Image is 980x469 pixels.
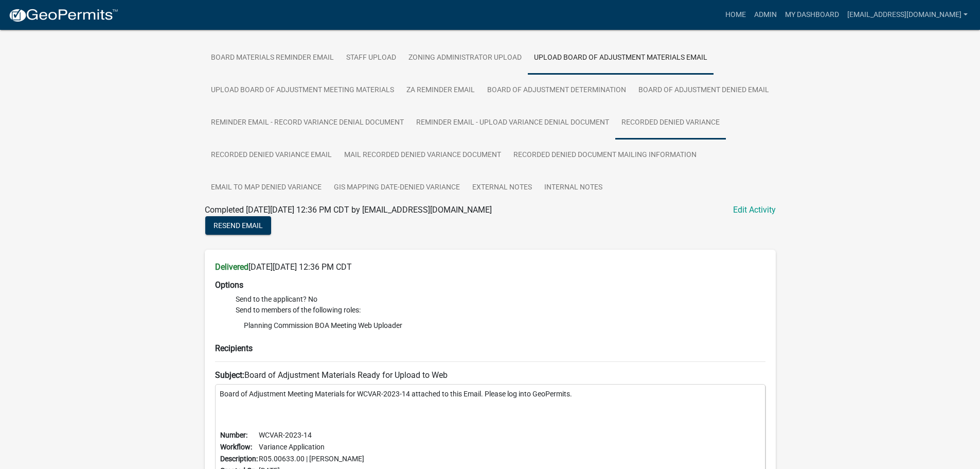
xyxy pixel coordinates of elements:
[481,74,632,107] a: Board of Adjustment Determination
[205,42,340,75] a: Board Materials Reminder Email
[215,370,765,380] h6: Board of Adjustment Materials Ready for Upload to Web
[220,389,761,399] p: Board of Adjustment Meeting Materials for WCVAR-2023-14 attached to this Email. Please log into G...
[215,262,765,272] h6: [DATE][DATE] 12:36 PM CDT
[781,5,843,25] a: My Dashboard
[721,5,750,25] a: Home
[632,74,775,107] a: Board of Adjustment Denied Email
[328,171,466,204] a: GIS Mapping Date-Denied Variance
[338,139,507,172] a: Mail Recorded Denied Variance Document
[205,107,410,140] a: Reminder Email - Record Variance Denial Document
[205,171,328,204] a: Email to Map Denied Variance
[236,294,765,305] li: Send to the applicant? No
[205,205,492,215] span: Completed [DATE][DATE] 12:36 PM CDT by [EMAIL_ADDRESS][DOMAIN_NAME]
[220,431,247,439] b: Number:
[258,441,365,453] td: Variance Application
[205,74,400,107] a: Upload Board of Adjustment Meeting Materials
[466,171,538,204] a: External Notes
[340,42,402,75] a: Staff Upload
[236,318,765,333] li: Planning Commission BOA Meeting Web Uploader
[615,107,726,140] a: Recorded Denied Variance
[507,139,703,172] a: Recorded Denied Document Mailing Information
[215,262,248,272] strong: Delivered
[215,370,244,380] strong: Subject:
[402,42,528,75] a: Zoning Administrator Upload
[258,429,365,441] td: WCVAR-2023-14
[733,204,776,216] a: Edit Activity
[400,74,481,107] a: ZA Reminder Email
[215,280,243,290] strong: Options
[220,443,252,451] b: Workflow:
[258,453,365,465] td: R05.00633.00 | [PERSON_NAME]
[205,139,338,172] a: Recorded Denied Variance Email
[410,107,615,140] a: Reminder Email - Upload Variance Denial Document
[843,5,972,25] a: [EMAIL_ADDRESS][DOMAIN_NAME]
[213,221,263,229] span: Resend Email
[236,305,765,335] li: Send to members of the following roles:
[538,171,609,204] a: Internal Notes
[215,343,253,353] strong: Recipients
[205,216,271,235] button: Resend Email
[750,5,781,25] a: Admin
[220,455,258,463] b: Description:
[528,42,714,75] a: Upload Board of Adjustment Materials Email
